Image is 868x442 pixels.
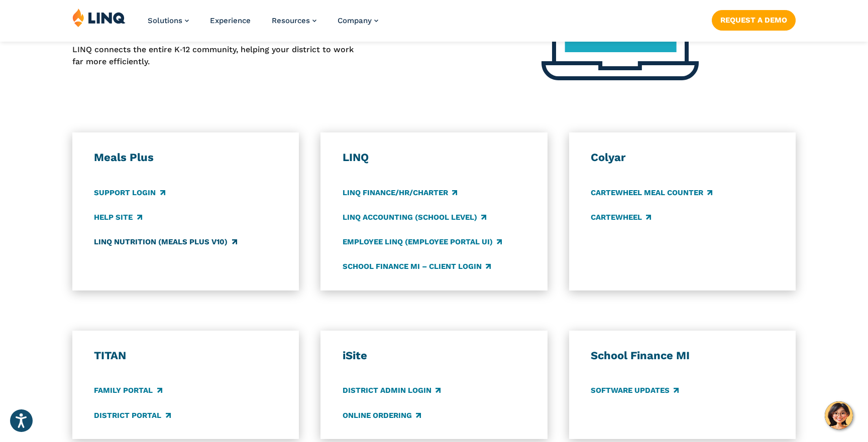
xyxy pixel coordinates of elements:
[148,8,378,41] nav: Primary Navigation
[210,16,251,25] a: Experience
[72,44,361,68] p: LINQ connects the entire K‑12 community, helping your district to work far more efficiently.
[343,410,421,421] a: Online Ordering
[94,349,277,363] h3: TITAN
[591,385,679,396] a: Software Updates
[343,212,486,223] a: LINQ Accounting (school level)
[343,236,502,247] a: Employee LINQ (Employee Portal UI)
[343,261,491,272] a: School Finance MI – Client Login
[94,385,162,396] a: Family Portal
[343,151,526,165] h3: LINQ
[94,212,142,223] a: Help Site
[338,16,372,25] span: Company
[343,187,457,198] a: LINQ Finance/HR/Charter
[712,8,796,30] nav: Button Navigation
[343,385,441,396] a: District Admin Login
[272,16,310,25] span: Resources
[72,8,126,27] img: LINQ | K‑12 Software
[343,349,526,363] h3: iSite
[712,10,796,30] a: Request a Demo
[94,187,165,198] a: Support Login
[591,151,774,165] h3: Colyar
[148,16,182,25] span: Solutions
[591,187,712,198] a: CARTEWHEEL Meal Counter
[591,212,651,223] a: CARTEWHEEL
[94,236,237,247] a: LINQ Nutrition (Meals Plus v10)
[272,16,316,25] a: Resources
[825,401,853,429] button: Hello, have a question? Let’s chat.
[338,16,378,25] a: Company
[94,151,277,165] h3: Meals Plus
[94,410,170,421] a: District Portal
[148,16,189,25] a: Solutions
[591,349,774,363] h3: School Finance MI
